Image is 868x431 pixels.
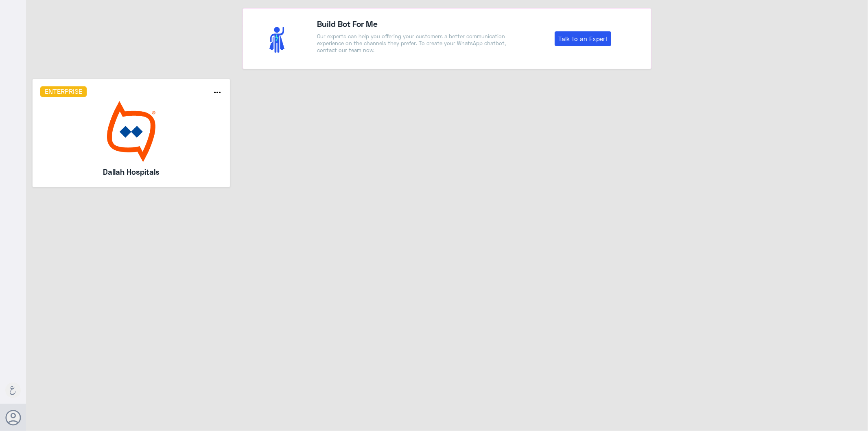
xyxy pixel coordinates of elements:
[555,31,611,46] a: Talk to an Expert
[213,88,223,99] button: more_horiz
[317,33,509,54] p: Our experts can help you offering your customers a better communication experience on the channel...
[317,18,509,30] h4: Build Bot For Me
[40,101,223,162] img: bot image
[213,88,223,97] i: more_horiz
[64,166,198,178] h5: Dallah Hospitals
[5,410,21,425] button: Avatar
[40,86,87,97] h6: Enterprise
